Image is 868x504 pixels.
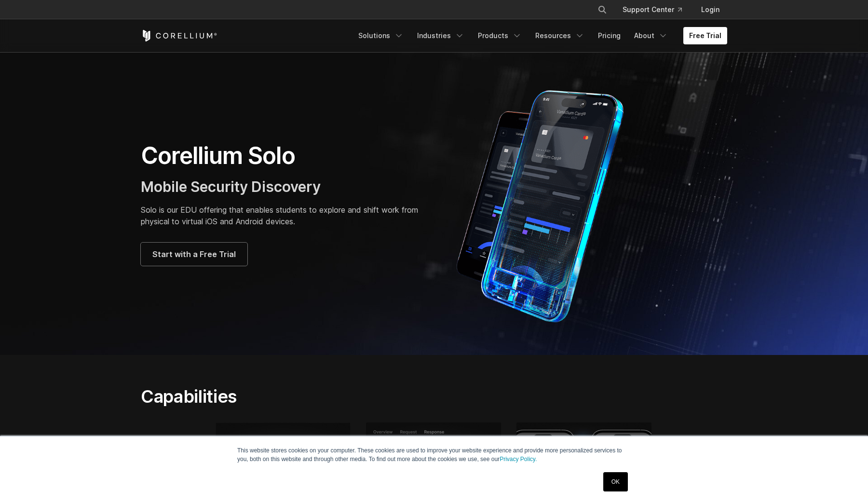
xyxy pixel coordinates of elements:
a: Login [693,1,727,18]
a: Solutions [353,27,409,44]
span: Start with a Free Trial [152,248,236,260]
a: Privacy Policy. [500,456,537,463]
span: Mobile Security Discovery [141,178,321,195]
div: Navigation Menu [353,27,727,44]
a: Start with a Free Trial [141,243,247,266]
a: About [628,27,674,44]
a: Resources [529,27,590,44]
a: Industries [411,27,470,44]
a: Corellium Home [141,30,217,41]
p: This website stores cookies on your computer. These cookies are used to improve your website expe... [237,446,631,463]
h2: Capabilities [141,386,525,407]
img: Corellium Solo for mobile app security solutions [444,83,651,324]
h1: Corellium Solo [141,141,424,170]
div: Navigation Menu [586,1,727,18]
a: Support Center [615,1,690,18]
a: OK [603,472,628,491]
button: Search [594,1,611,18]
a: Pricing [592,27,626,44]
p: Solo is our EDU offering that enables students to explore and shift work from physical to virtual... [141,204,424,227]
a: Free Trial [683,27,727,44]
a: Products [472,27,528,44]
